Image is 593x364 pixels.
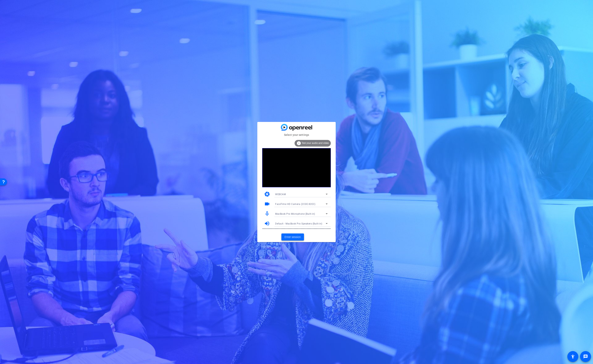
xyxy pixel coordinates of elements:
span: FaceTime HD Camera (2C0E:82E3) [275,203,315,205]
span: WEBCAM [275,193,286,196]
span: MacBook Pro Microphone (Built-in) [275,213,315,215]
mat-icon: volume_up [264,221,270,226]
span: Default - MacBook Pro Speakers (Built-in) [275,222,322,225]
mat-icon: info [296,141,301,146]
img: blue-gradient.svg [281,124,312,131]
mat-icon: mic_none [264,211,270,217]
mat-icon: message [583,354,588,359]
mat-card-subtitle: Select your settings [257,133,336,137]
button: Enter session [281,233,304,241]
span: Test your audio and video [302,142,329,144]
mat-icon: accessibility [570,354,575,359]
mat-icon: videocam [264,201,270,207]
span: Enter session [285,235,301,239]
mat-icon: camera [264,191,270,197]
